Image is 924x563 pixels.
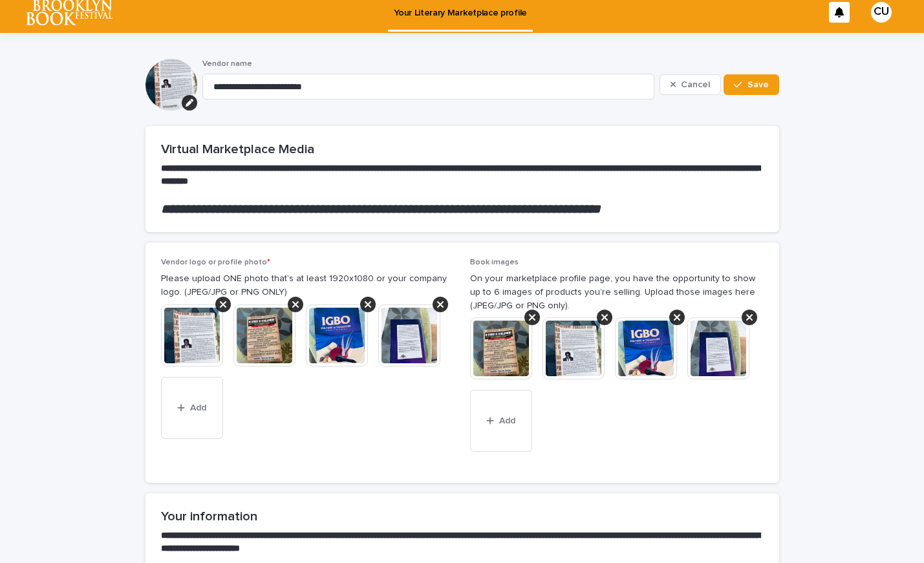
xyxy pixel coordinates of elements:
[161,142,764,157] h2: Virtual Marketplace Media
[499,416,515,425] span: Add
[161,377,223,439] button: Add
[470,390,532,452] button: Add
[161,272,455,299] p: Please upload ONE photo that’s at least 1920x1080 or your company logo. (JPEG/JPG or PNG ONLY)
[161,509,764,524] h2: Your information
[202,60,252,68] span: Vendor name
[660,74,722,95] button: Cancel
[747,80,769,89] span: Save
[190,403,206,412] span: Add
[871,2,892,23] div: CU
[470,259,519,266] span: Book images
[470,272,764,312] p: On your marketplace profile page, you have the opportunity to show up to 6 images of products you...
[161,259,270,266] span: Vendor logo or profile photo
[681,80,710,89] span: Cancel
[724,74,779,95] button: Save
